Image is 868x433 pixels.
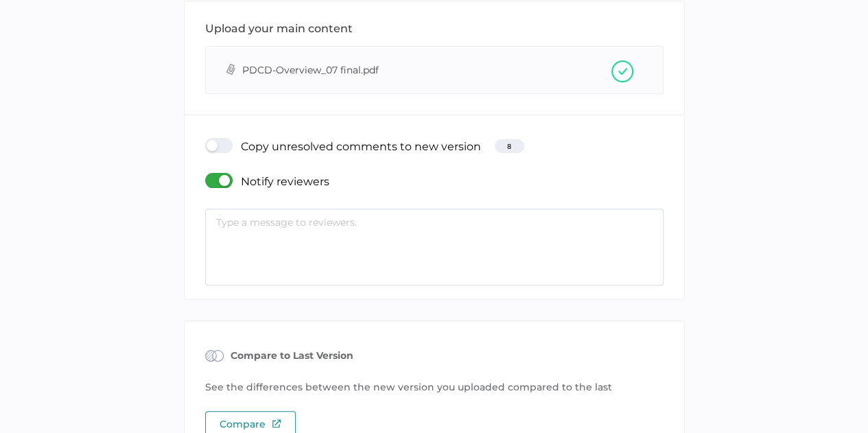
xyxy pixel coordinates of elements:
[205,379,664,401] p: See the differences between the new version you uploaded compared to the last
[226,64,235,75] i: attachment
[495,139,524,153] span: 8
[241,140,481,153] p: Copy unresolved comments to new version
[272,419,281,428] img: external-link-green.7ec190a1.svg
[611,60,633,82] img: zVczYwS+fjRuxuU0bATayOSCU3i61dfzfwHdZ0P6KGamaAAAAABJRU5ErkJggg==
[241,175,329,188] p: Notify reviewers
[231,348,353,363] h1: Compare to Last Version
[242,54,611,86] span: PDCD-Overview_07 final.pdf
[205,342,224,370] img: compare-small.838390dc.svg
[205,22,353,35] div: Upload your main content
